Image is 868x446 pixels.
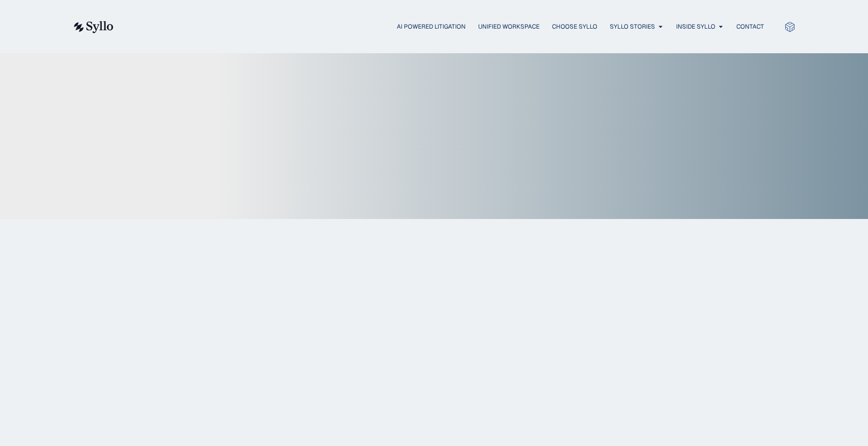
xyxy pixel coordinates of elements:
[610,22,655,31] a: Syllo Stories
[134,22,764,32] nav: Menu
[736,22,764,31] a: Contact
[676,22,715,31] a: Inside Syllo
[478,22,539,31] a: Unified Workspace
[72,21,114,33] img: syllo
[134,22,764,32] div: Menu Toggle
[552,22,597,31] a: Choose Syllo
[397,22,466,31] a: AI Powered Litigation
